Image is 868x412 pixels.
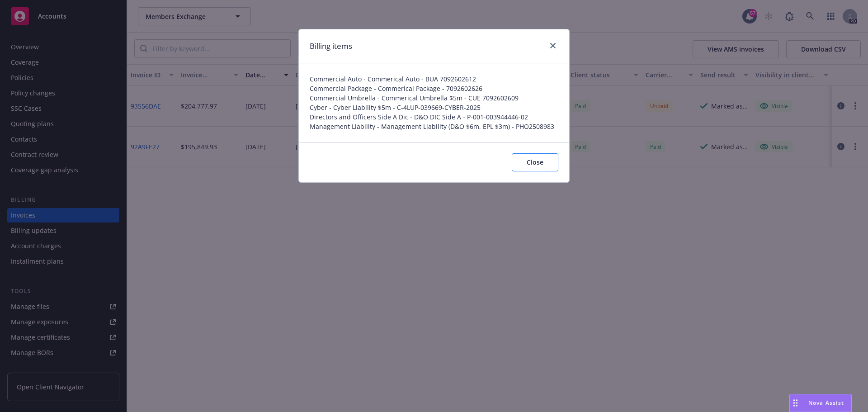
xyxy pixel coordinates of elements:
span: Commercial Auto - Commerical Auto - BUA 7092602612 [310,74,558,84]
div: Drag to move [790,394,801,412]
span: Directors and Officers Side A Dic - D&O DIC Side A - P-001-003944446-02 [310,112,558,122]
span: Cyber - Cyber Liability $5m - C-4LUP-039669-CYBER-2025 [310,103,558,112]
a: close [547,40,558,51]
span: Commercial Umbrella - Commerical Umbrella $5m - CUE 7092602609 [310,93,558,103]
span: Close [527,158,543,166]
span: Management Liability - Management Liability (D&O $6m, EPL $3m) - PHO2508983 [310,122,558,131]
span: Commercial Package - Commerical Package - 7092602626 [310,84,558,93]
h1: Billing items [310,40,352,52]
span: Nova Assist [808,399,844,407]
button: Nova Assist [789,394,852,412]
button: Close [512,153,558,171]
